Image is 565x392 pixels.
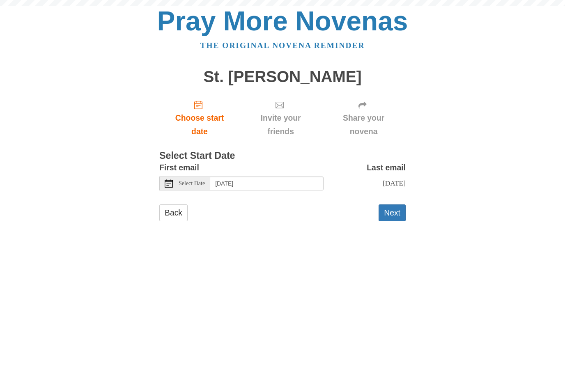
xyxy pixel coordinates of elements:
span: [DATE] [383,179,406,187]
h3: Select Start Date [159,151,406,161]
h1: St. [PERSON_NAME] [159,68,406,86]
a: Choose start date [159,94,240,142]
span: Choose start date [168,111,232,138]
a: The original novena reminder [200,41,365,50]
span: Invite your friends [248,111,313,138]
button: Next [379,204,406,221]
div: Click "Next" to confirm your start date first. [240,94,322,142]
label: First email [159,161,199,174]
span: Select Date [179,181,205,186]
a: Back [159,204,188,221]
label: Last email [367,161,406,174]
span: Share your novena [330,111,397,138]
a: Pray More Novenas [157,6,408,36]
div: Click "Next" to confirm your start date first. [322,94,406,142]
